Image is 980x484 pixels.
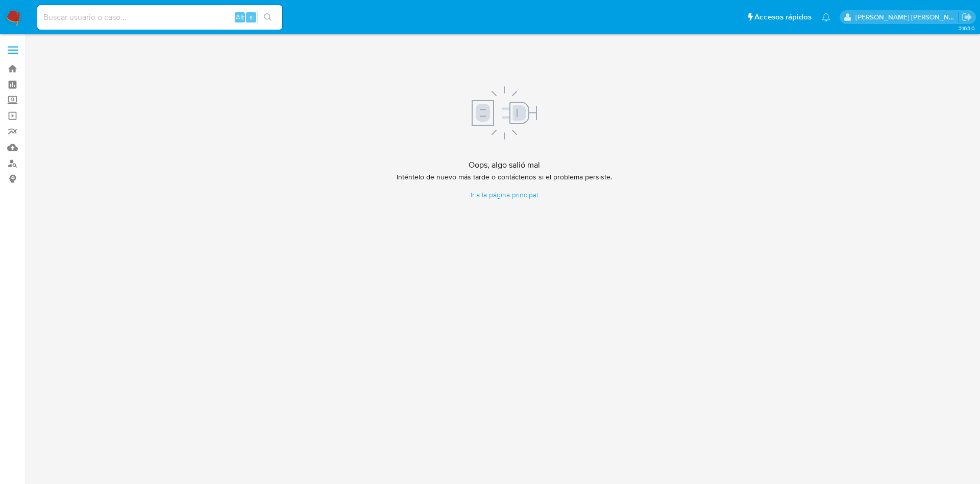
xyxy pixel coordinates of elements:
[37,11,282,24] input: Buscar usuario o caso...
[962,12,972,22] a: Salir
[754,12,812,22] span: Accesos rápidos
[257,10,278,25] button: search-icon
[822,13,830,21] a: Notificaciones
[855,12,959,22] p: sandra.helbardt@mercadolibre.com
[236,12,244,22] span: Alt
[397,172,612,182] p: Inténtelo de nuevo más tarde o contáctenos si el problema persiste.
[397,190,612,200] a: Ir a la página principal
[397,160,612,170] h4: Oops, algo salió mal
[250,12,253,22] span: s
